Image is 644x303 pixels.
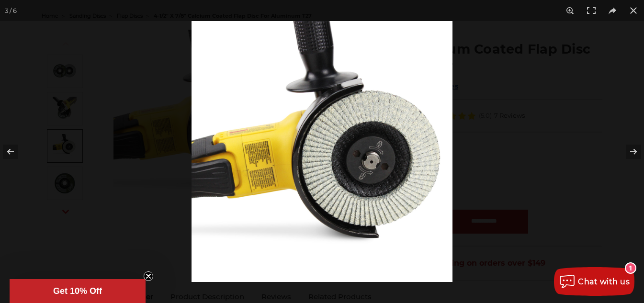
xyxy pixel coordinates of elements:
[610,128,644,176] button: Next (arrow right)
[626,263,635,273] div: 1
[578,277,630,286] span: Chat with us
[554,267,634,296] button: Chat with us
[53,286,102,296] span: Get 10% Off
[192,21,452,282] img: aluminum-flap-disc-angle-grinder__54232.1666120042.jpg
[144,271,153,281] button: Close teaser
[10,279,146,303] div: Get 10% OffClose teaser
